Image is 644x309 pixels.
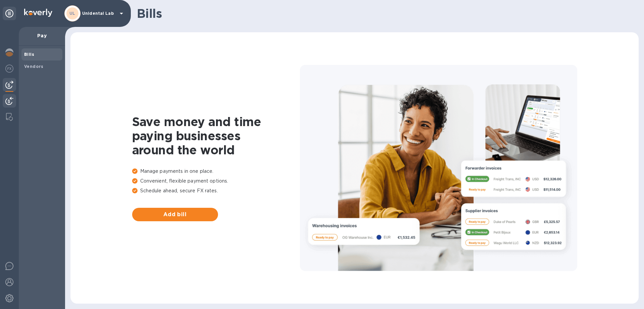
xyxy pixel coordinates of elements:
[24,9,52,17] img: Logo
[82,11,116,16] p: Unidental Lab
[3,7,16,20] div: Unpin categories
[132,168,300,175] p: Manage payments in one place.
[132,187,300,194] p: Schedule ahead, secure FX rates.
[132,178,300,185] p: Convenient, flexible payment options.
[5,65,13,73] img: Foreign exchange
[24,64,44,69] b: Vendors
[137,6,633,21] h1: Bills
[24,52,34,57] b: Bills
[138,210,213,219] span: Add bill
[132,208,218,221] button: Add bill
[132,115,300,157] h1: Save money and time paying businesses around the world
[69,11,75,16] b: UL
[24,32,60,39] p: Pay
